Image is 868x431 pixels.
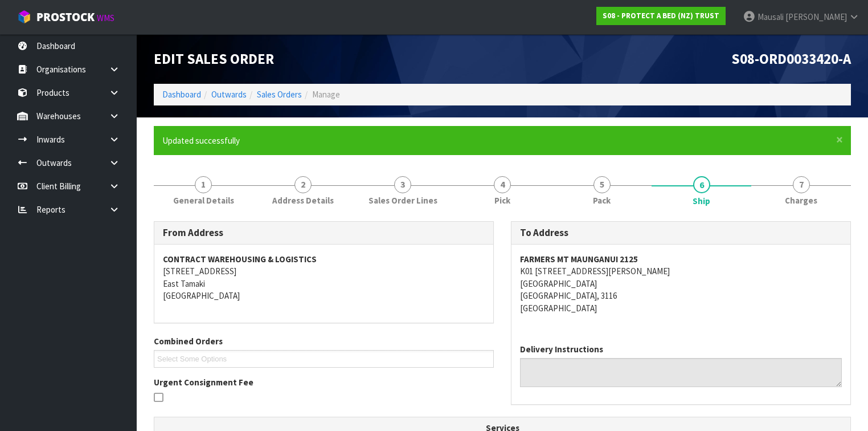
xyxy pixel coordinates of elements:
[785,11,847,22] span: [PERSON_NAME]
[793,176,810,193] span: 7
[195,176,212,193] span: 1
[520,227,842,238] h3: To Address
[163,227,485,238] h3: From Address
[173,194,234,206] span: General Details
[154,335,223,347] label: Combined Orders
[603,11,719,21] strong: S08 - PROTECT A BED (NZ) TRUST
[693,176,710,193] span: 6
[369,194,437,206] span: Sales Order Lines
[593,176,611,193] span: 5
[17,10,31,24] img: cube-alt.png
[312,89,340,100] span: Manage
[163,254,317,265] strong: CONTRACT WAREHOUSING & LOGISTICS
[520,343,603,355] label: Delivery Instructions
[520,253,842,314] address: K01 [STREET_ADDRESS][PERSON_NAME] [GEOGRAPHIC_DATA] [GEOGRAPHIC_DATA], 3116 [GEOGRAPHIC_DATA]
[731,50,851,68] span: S08-ORD0033420-A
[162,135,240,146] span: Updated successfully
[272,194,334,206] span: Address Details
[211,89,247,100] a: Outwards
[596,7,726,25] a: S08 - PROTECT A BED (NZ) TRUST
[154,376,253,388] label: Urgent Consignment Fee
[593,194,611,206] span: Pack
[36,10,95,25] span: ProStock
[257,89,302,100] a: Sales Orders
[785,194,817,206] span: Charges
[693,195,710,207] span: Ship
[520,254,638,265] strong: FARMERS MT MAUNGANUI 2125
[97,13,114,23] small: WMS
[494,176,511,193] span: 4
[154,50,274,68] span: Edit Sales Order
[394,176,411,193] span: 3
[162,89,201,100] a: Dashboard
[836,132,843,148] span: ×
[294,176,312,193] span: 2
[163,253,485,302] address: [STREET_ADDRESS] East Tamaki [GEOGRAPHIC_DATA]
[494,194,510,206] span: Pick
[758,11,784,22] span: Mausali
